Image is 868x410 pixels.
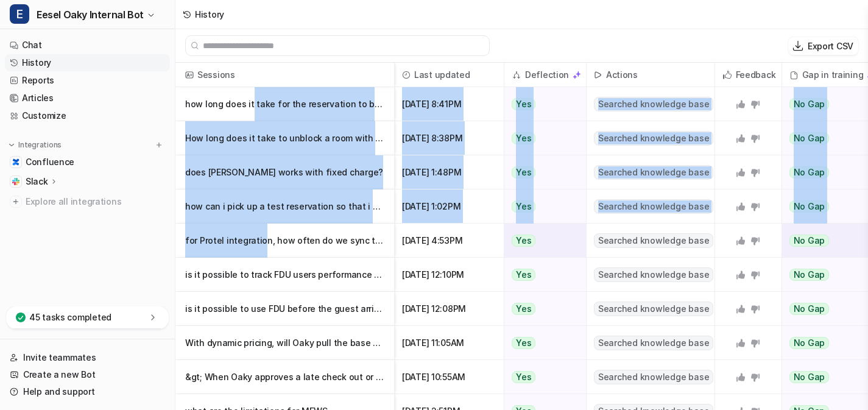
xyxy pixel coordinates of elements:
p: is it possible to use FDU before the guest arrives? For example, can the reserv [185,292,384,326]
span: [DATE] 10:55AM [400,360,499,394]
p: is it possible to track FDU users performance globally in the chain dashboard? [185,258,384,292]
span: No Gap [789,235,830,247]
h2: Actions [606,63,638,87]
a: Reports [5,72,170,89]
span: [DATE] 1:02PM [400,189,499,224]
a: Invite teammates [5,349,170,366]
a: History [5,54,170,71]
div: History [195,8,224,21]
p: how long does it take for the reservation to become eligible for upgrades again [185,87,384,121]
p: &gt; When Oaky approves a late check out or early check in, can the respective [185,360,384,394]
span: Yes [512,337,535,349]
h2: Feedback [736,63,776,87]
a: Create a new Bot [5,366,170,383]
span: Searched knowledge base [594,165,713,180]
img: Slack [12,178,19,185]
span: Yes [512,235,535,247]
button: Yes [504,326,579,360]
span: Searched knowledge base [594,97,713,111]
span: Yes [512,166,535,178]
img: menu_add.svg [155,141,163,149]
span: Sessions [180,63,389,87]
span: [DATE] 12:08PM [400,292,499,326]
a: Explore all integrations [5,193,170,210]
img: explore all integrations [10,196,22,208]
span: Yes [512,371,535,383]
a: Customize [5,107,170,124]
span: [DATE] 4:53PM [400,224,499,258]
span: Yes [512,132,535,144]
button: Yes [504,224,579,258]
h2: Deflection [525,63,569,87]
span: [DATE] 8:41PM [400,87,499,121]
p: With dynamic pricing, will Oaky pull the base price/selected rate for the lowes [185,326,384,360]
p: for Protel integration, how often do we sync the room availability? [185,224,384,258]
span: Searched knowledge base [594,302,713,316]
p: 45 tasks completed [29,311,111,323]
button: Yes [504,360,579,394]
span: Yes [512,98,535,110]
span: No Gap [789,303,830,315]
span: Yes [512,269,535,281]
span: Yes [512,200,535,213]
span: No Gap [789,200,830,213]
span: Last updated [400,63,499,87]
span: No Gap [789,371,830,383]
span: Eesel Oaky Internal Bot [37,6,144,23]
span: Explore all integrations [26,192,165,211]
p: Export CSV [808,40,853,52]
button: Export CSV [788,37,858,55]
button: Yes [504,87,579,121]
span: Searched knowledge base [594,370,713,384]
span: No Gap [789,132,830,144]
span: Yes [512,303,535,315]
a: Chat [5,37,170,54]
button: Yes [504,258,579,292]
a: Articles [5,90,170,107]
button: Yes [504,189,579,224]
button: Yes [504,121,579,155]
span: Searched knowledge base [594,131,713,146]
span: Confluence [26,156,74,168]
p: Integrations [18,140,62,150]
p: does [PERSON_NAME] works with fixed charge? [185,155,384,189]
p: How long does it take to unblock a room with the "do not move" message so the r [185,121,384,155]
span: Searched knowledge base [594,233,713,248]
span: [DATE] 1:48PM [400,155,499,189]
span: Searched knowledge base [594,336,713,350]
button: Yes [504,155,579,189]
img: expand menu [7,141,16,149]
button: Yes [504,292,579,326]
a: Help and support [5,383,170,400]
p: Slack [26,175,48,188]
img: Confluence [12,158,19,166]
span: No Gap [789,98,830,110]
span: Searched knowledge base [594,267,713,282]
span: No Gap [789,269,830,281]
span: No Gap [789,166,830,178]
a: ConfluenceConfluence [5,154,170,171]
span: E [10,4,29,24]
span: No Gap [789,337,830,349]
span: [DATE] 8:38PM [400,121,499,155]
span: Searched knowledge base [594,199,713,214]
p: how can i pick up a test reservation so that i can test an upsell with a client [185,189,384,224]
button: Integrations [5,139,65,151]
span: [DATE] 11:05AM [400,326,499,360]
span: [DATE] 12:10PM [400,258,499,292]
